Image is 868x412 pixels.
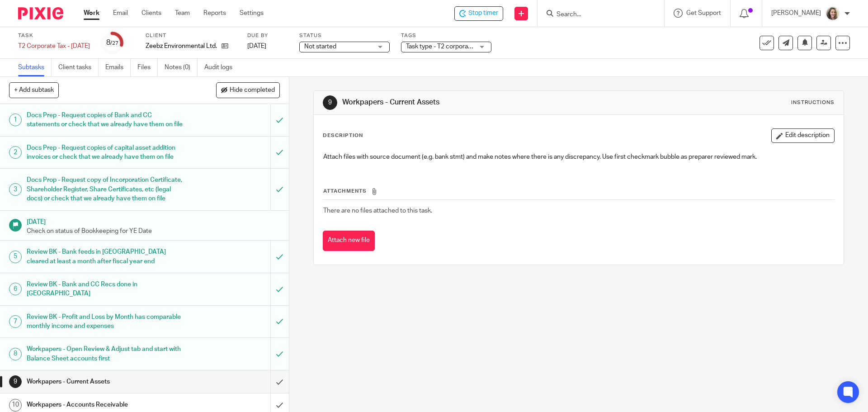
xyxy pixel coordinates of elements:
div: 6 [9,283,22,295]
h1: Review BK - Profit and Loss by Month has comparable monthly income and expenses [27,310,183,333]
p: Zeebz Environmental Ltd. [146,42,217,51]
button: + Add subtask [9,82,59,98]
label: Status [299,32,390,39]
div: T2 Corporate Tax - March 2025 [18,42,90,51]
h1: Workpapers - Open Review & Adjust tab and start with Balance Sheet accounts first [27,342,183,365]
button: Edit description [771,128,835,143]
h1: Docs Prep - Request copies of Bank and CC statements or check that we already have them on file [27,109,183,132]
span: Task type - T2 corporate tax [406,43,484,50]
p: Description [323,132,363,139]
span: Attachments [323,189,367,194]
h1: Review BK - Bank feeds in [GEOGRAPHIC_DATA] cleared at least a month after fiscal year end [27,245,183,268]
h1: Workpapers - Accounts Receivable [27,398,183,412]
a: Settings [240,9,264,18]
div: Instructions [791,99,835,106]
p: Check on status of Bookkeeping for YE Date [27,227,280,236]
input: Search [556,11,637,19]
div: T2 Corporate Tax - [DATE] [18,42,90,51]
a: Email [113,9,128,18]
div: 9 [323,95,337,110]
label: Task [18,32,90,39]
span: Stop timer [468,9,498,18]
div: 8 [9,348,22,360]
span: Not started [304,43,336,50]
p: Attach files with source document (e.g. bank stmt) and make notes where there is any discrepancy.... [323,152,834,161]
div: 8 [106,38,118,48]
small: /27 [110,41,118,46]
a: Notes (0) [165,59,198,76]
span: Hide completed [230,87,275,94]
h1: Workpapers - Current Assets [27,375,183,388]
h1: Docs Prop - Request copy of Incorporation Certificate, Shareholder Register, Share Certificates, ... [27,173,183,205]
span: There are no files attached to this task. [323,208,432,214]
div: 9 [9,375,22,388]
a: Emails [105,59,131,76]
label: Due by [247,32,288,39]
h1: Docs Prep - Request copies of capital asset addition invoices or check that we already have them ... [27,141,183,164]
img: Pixie [18,7,63,19]
p: [PERSON_NAME] [771,9,821,18]
h1: [DATE] [27,215,280,227]
label: Client [146,32,236,39]
span: Get Support [686,10,721,16]
button: Attach new file [323,231,375,251]
a: Clients [142,9,161,18]
div: 7 [9,315,22,328]
a: Team [175,9,190,18]
div: 10 [9,399,22,412]
div: 2 [9,146,22,159]
a: Work [84,9,99,18]
button: Hide completed [216,82,280,98]
a: Client tasks [58,59,99,76]
a: Audit logs [204,59,239,76]
div: 1 [9,114,22,126]
h1: Workpapers - Current Assets [342,98,598,107]
a: Subtasks [18,59,52,76]
a: Files [137,59,158,76]
img: IMG_7896.JPG [826,6,840,21]
div: 5 [9,251,22,263]
span: [DATE] [247,43,266,49]
a: Reports [203,9,226,18]
h1: Review BK - Bank and CC Recs done in [GEOGRAPHIC_DATA] [27,278,183,301]
div: Zeebz Environmental Ltd. - T2 Corporate Tax - March 2025 [454,6,503,21]
div: 3 [9,183,22,196]
label: Tags [401,32,491,39]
